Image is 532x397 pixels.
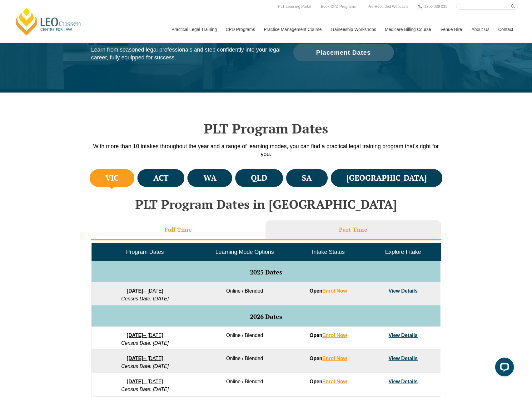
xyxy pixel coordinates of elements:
strong: Open [310,356,347,361]
a: [DATE]– [DATE] [127,333,163,338]
em: Census Date: [DATE] [121,340,169,346]
a: Practice Management Course [259,16,326,43]
strong: Open [310,379,347,384]
td: Online / Blended [198,373,291,396]
a: Book CPD Programs [319,3,357,10]
a: Enrol Now [322,379,347,384]
a: Traineeship Workshops [326,16,380,43]
span: Placement Dates [316,49,371,56]
span: 2025 Dates [250,268,282,276]
a: PLT Learning Portal [276,3,313,10]
td: Online / Blended [198,327,291,350]
p: With more than 10 intakes throughout the year and a range of learning modes, you can find a pract... [88,143,444,158]
span: Program Dates [126,249,164,255]
p: Learn from seasoned legal professionals and step confidently into your legal career, fully equipp... [91,46,281,62]
strong: [DATE] [127,288,143,294]
em: Census Date: [DATE] [121,296,169,301]
a: Pre-Recorded Webcasts [366,3,410,10]
a: 1300 039 031 [423,3,449,10]
h4: ACT [153,173,169,183]
a: Enrol Now [322,356,347,361]
td: Online / Blended [198,350,291,373]
strong: [DATE] [127,333,143,338]
a: Contact [494,16,518,43]
h3: Part Time [339,226,368,233]
h2: PLT Program Dates [88,121,444,136]
h4: VIC [105,173,119,183]
a: Enrol Now [322,288,347,294]
span: 2026 Dates [250,312,282,321]
h2: PLT Program Dates in [GEOGRAPHIC_DATA] [88,197,444,211]
span: Intake Status [312,249,345,255]
strong: [DATE] [127,356,143,361]
a: [DATE]– [DATE] [127,379,163,384]
a: Venue Hire [436,16,467,43]
a: Placement Dates [293,44,394,61]
span: Explore Intake [385,249,421,255]
h4: WA [203,173,216,183]
h4: SA [302,173,312,183]
strong: Open [310,288,347,294]
span: 1300 039 031 [424,4,447,9]
a: [DATE]– [DATE] [127,356,163,361]
a: [PERSON_NAME] Centre for Law [14,7,83,36]
h4: QLD [251,173,267,183]
span: Learning Mode Options [216,249,274,255]
strong: [DATE] [127,379,143,384]
a: Practical Legal Training [167,16,221,43]
a: CPD Programs [221,16,259,43]
a: Medicare Billing Course [380,16,436,43]
a: Enrol Now [322,333,347,338]
a: View Details [389,288,418,294]
em: Census Date: [DATE] [121,387,169,392]
iframe: LiveChat chat widget [490,355,516,381]
a: View Details [389,333,418,338]
a: About Us [467,16,494,43]
h3: Full Time [165,226,192,233]
a: View Details [389,379,418,384]
a: [DATE]– [DATE] [127,288,163,294]
h4: [GEOGRAPHIC_DATA] [346,173,427,183]
td: Online / Blended [198,282,291,305]
a: View Details [389,356,418,361]
em: Census Date: [DATE] [121,364,169,369]
strong: Open [310,333,347,338]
